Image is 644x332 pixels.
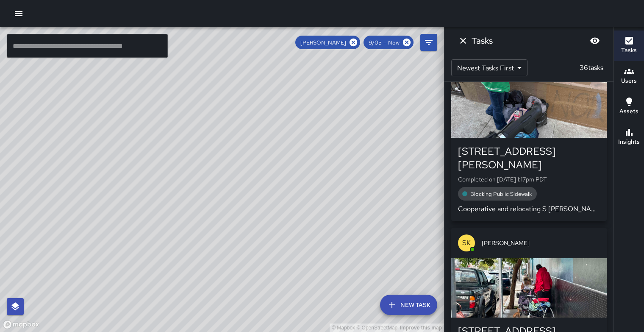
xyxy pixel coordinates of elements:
[618,137,640,147] h6: Insights
[458,175,600,184] p: Completed on [DATE] 1:17pm PDT
[380,295,437,315] button: New Task
[420,34,437,51] button: Filters
[619,107,638,116] h6: Assets
[614,31,644,61] button: Tasks
[465,190,537,198] span: Blocking Public Sidewalk
[455,32,472,49] button: Dismiss
[295,39,351,46] span: [PERSON_NAME]
[458,204,600,214] p: Cooperative and relocating S [PERSON_NAME]
[482,239,600,247] span: [PERSON_NAME]
[614,122,644,153] button: Insights
[364,39,405,46] span: 9/05 — Now
[451,59,527,76] div: Newest Tasks First
[451,48,607,221] button: SK[PERSON_NAME][STREET_ADDRESS][PERSON_NAME]Completed on [DATE] 1:17pm PDTBlocking Public Sidewal...
[364,36,414,49] div: 9/05 — Now
[462,238,471,248] p: SK
[614,92,644,122] button: Assets
[586,32,603,49] button: Blur
[472,34,493,47] h6: Tasks
[621,46,637,55] h6: Tasks
[295,36,360,49] div: [PERSON_NAME]
[576,63,607,73] p: 36 tasks
[614,61,644,92] button: Users
[621,76,637,86] h6: Users
[458,145,600,172] div: [STREET_ADDRESS][PERSON_NAME]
